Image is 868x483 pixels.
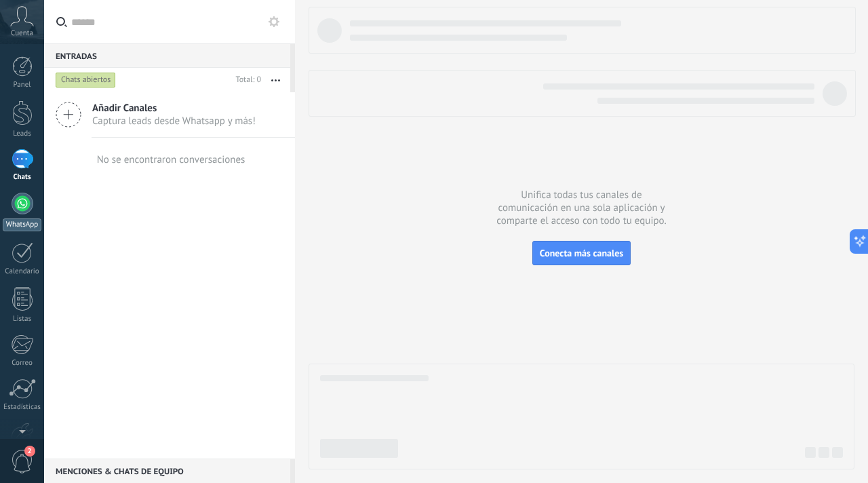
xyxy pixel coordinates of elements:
[3,173,42,182] div: Chats
[44,43,290,68] div: Entradas
[231,73,261,87] div: Total: 0
[261,68,290,92] button: Más
[44,459,290,483] div: Menciones & Chats de equipo
[3,81,42,90] div: Panel
[3,218,41,231] div: WhatsApp
[56,72,116,88] div: Chats abiertos
[3,267,42,276] div: Calendario
[540,247,623,259] span: Conecta más canales
[3,403,42,412] div: Estadísticas
[92,102,256,115] span: Añadir Canales
[92,115,256,128] span: Captura leads desde Whatsapp y más!
[3,359,42,368] div: Correo
[3,315,42,324] div: Listas
[11,29,33,38] span: Cuenta
[3,130,42,138] div: Leads
[97,153,245,166] div: No se encontraron conversaciones
[532,241,631,265] button: Conecta más canales
[24,446,35,457] span: 2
